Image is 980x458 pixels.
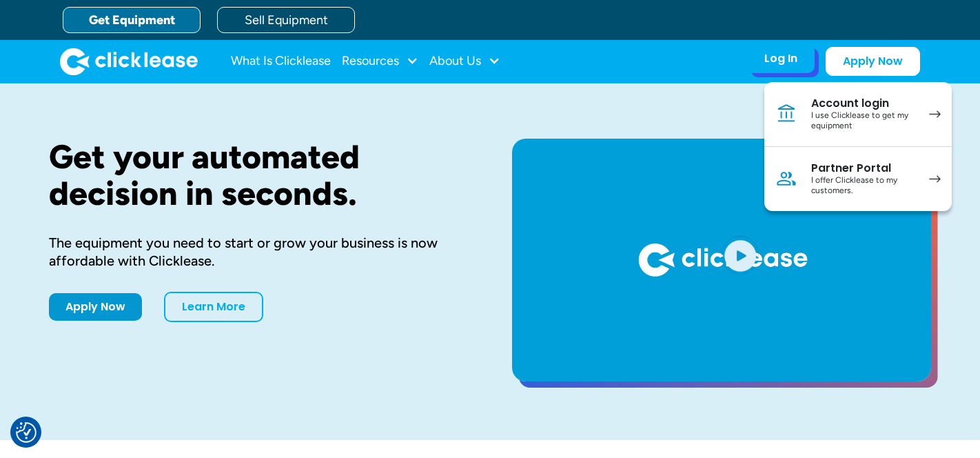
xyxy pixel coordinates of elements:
[764,82,952,147] a: Account loginI use Clicklease to get my equipment
[764,82,952,211] nav: Log In
[231,48,331,75] a: What Is Clicklease
[764,147,952,211] a: Partner PortalI offer Clicklease to my customers.
[429,48,500,75] div: About Us
[775,103,797,125] img: Bank icon
[16,422,37,443] img: Revisit consent button
[811,97,915,110] div: Account login
[60,48,198,75] a: home
[164,292,263,322] a: Learn More
[512,139,931,381] a: open lightbox
[60,48,198,75] img: Clicklease logo
[722,236,759,275] img: Blue play button logo on a light blue circular background
[929,175,941,183] img: arrow
[775,168,797,190] img: Person icon
[63,7,201,33] a: Get Equipment
[342,48,418,75] div: Resources
[49,234,468,270] div: The equipment you need to start or grow your business is now affordable with Clicklease.
[764,52,797,66] div: Log In
[49,139,468,212] h1: Get your automated decision in seconds.
[811,175,915,197] div: I offer Clicklease to my customers.
[929,110,941,118] img: arrow
[217,7,355,33] a: Sell Equipment
[811,110,915,132] div: I use Clicklease to get my equipment
[49,293,142,321] a: Apply Now
[16,422,37,443] button: Consent Preferences
[811,161,915,175] div: Partner Portal
[826,47,920,76] a: Apply Now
